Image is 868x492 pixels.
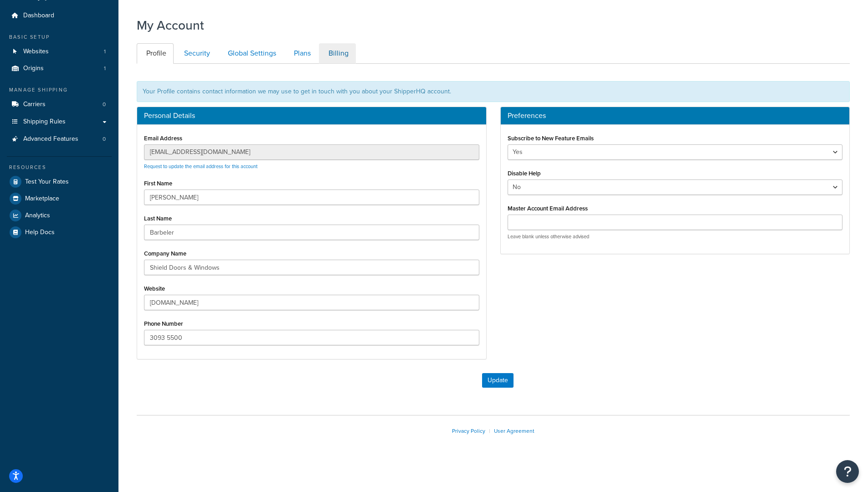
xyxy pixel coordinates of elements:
[144,285,165,292] label: Website
[137,81,850,102] div: Your Profile contains contact information we may use to get in touch with you about your ShipperH...
[7,174,112,190] a: Test Your Rates
[319,43,356,64] a: Billing
[25,178,69,186] span: Test Your Rates
[7,33,112,41] div: Basic Setup
[284,43,318,64] a: Plans
[508,233,843,240] p: Leave blank unless otherwise advised
[23,48,49,56] span: Websites
[7,190,112,207] a: Marketplace
[23,135,78,143] span: Advanced Features
[104,65,106,72] span: 1
[137,16,204,34] h1: My Account
[7,96,112,113] li: Carriers
[25,195,59,203] span: Marketplace
[7,131,112,148] a: Advanced Features 0
[508,112,843,120] h3: Preferences
[103,101,106,108] span: 0
[104,48,106,56] span: 1
[7,131,112,148] li: Advanced Features
[144,250,186,257] label: Company Name
[508,170,541,177] label: Disable Help
[25,229,55,236] span: Help Docs
[103,135,106,143] span: 0
[23,118,66,126] span: Shipping Rules
[508,135,594,142] label: Subscribe to New Feature Emails
[144,163,257,170] a: Request to update the email address for this account
[482,373,514,388] button: Update
[489,427,490,435] span: |
[23,101,46,108] span: Carriers
[144,135,182,142] label: Email Address
[144,112,479,120] h3: Personal Details
[836,460,859,483] button: Open Resource Center
[7,7,112,24] a: Dashboard
[7,60,112,77] a: Origins 1
[508,205,588,212] label: Master Account Email Address
[7,96,112,113] a: Carriers 0
[7,207,112,224] a: Analytics
[7,43,112,60] li: Websites
[25,212,50,220] span: Analytics
[144,180,172,187] label: First Name
[137,43,174,64] a: Profile
[494,427,534,435] a: User Agreement
[23,65,44,72] span: Origins
[7,86,112,94] div: Manage Shipping
[7,224,112,241] a: Help Docs
[7,164,112,171] div: Resources
[144,215,172,222] label: Last Name
[7,43,112,60] a: Websites 1
[23,12,54,20] span: Dashboard
[452,427,485,435] a: Privacy Policy
[144,320,183,327] label: Phone Number
[218,43,283,64] a: Global Settings
[175,43,217,64] a: Security
[7,113,112,130] a: Shipping Rules
[7,60,112,77] li: Origins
